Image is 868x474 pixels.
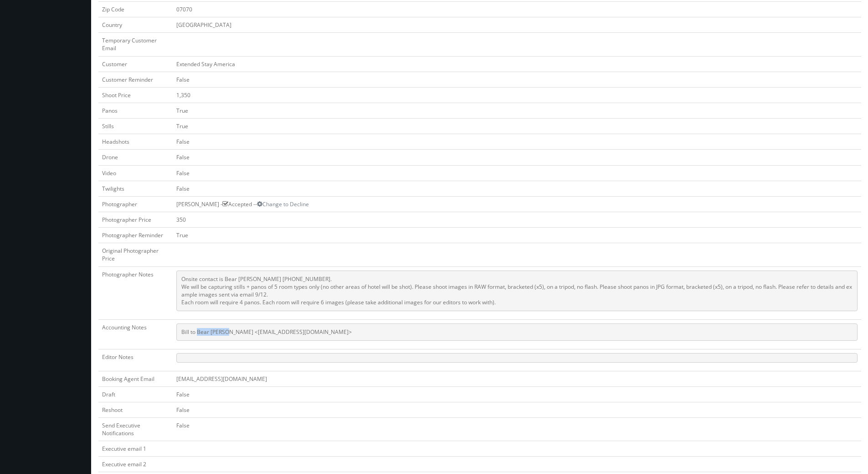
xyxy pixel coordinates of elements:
[98,212,173,227] td: Photographer Price
[173,371,861,386] td: [EMAIL_ADDRESS][DOMAIN_NAME]
[98,417,173,441] td: Send Executive Notifications
[173,103,861,118] td: True
[98,72,173,87] td: Customer Reminder
[98,33,173,56] td: Temporary Customer Email
[98,165,173,181] td: Video
[98,87,173,103] td: Shoot Price
[176,323,858,341] pre: Bill to Bear [PERSON_NAME] <[EMAIL_ADDRESS][DOMAIN_NAME]>
[98,1,173,17] td: Zip Code
[176,271,858,311] pre: Onsite contact is Bear [PERSON_NAME] [PHONE_NUMBER]. We will be capturing stills + panos of 5 roo...
[98,103,173,118] td: Panos
[98,349,173,371] td: Editor Notes
[173,134,861,150] td: False
[98,134,173,150] td: Headshots
[173,150,861,165] td: False
[98,371,173,386] td: Booking Agent Email
[98,243,173,266] td: Original Photographer Price
[173,72,861,87] td: False
[98,457,173,472] td: Executive email 2
[98,266,173,319] td: Photographer Notes
[98,441,173,457] td: Executive email 1
[98,150,173,165] td: Drone
[98,319,173,349] td: Accounting Notes
[98,196,173,212] td: Photographer
[173,417,861,441] td: False
[173,402,861,417] td: False
[257,200,309,208] a: Change to Decline
[173,196,861,212] td: [PERSON_NAME] - Accepted --
[173,212,861,227] td: 350
[98,402,173,417] td: Reshoot
[173,1,861,17] td: 07070
[173,119,861,134] td: True
[173,228,861,243] td: True
[98,56,173,72] td: Customer
[98,181,173,196] td: Twilights
[98,119,173,134] td: Stills
[98,17,173,33] td: Country
[173,165,861,181] td: False
[173,56,861,72] td: Extended Stay America
[173,87,861,103] td: 1,350
[173,181,861,196] td: False
[173,386,861,402] td: False
[98,386,173,402] td: Draft
[173,17,861,33] td: [GEOGRAPHIC_DATA]
[98,228,173,243] td: Photographer Reminder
